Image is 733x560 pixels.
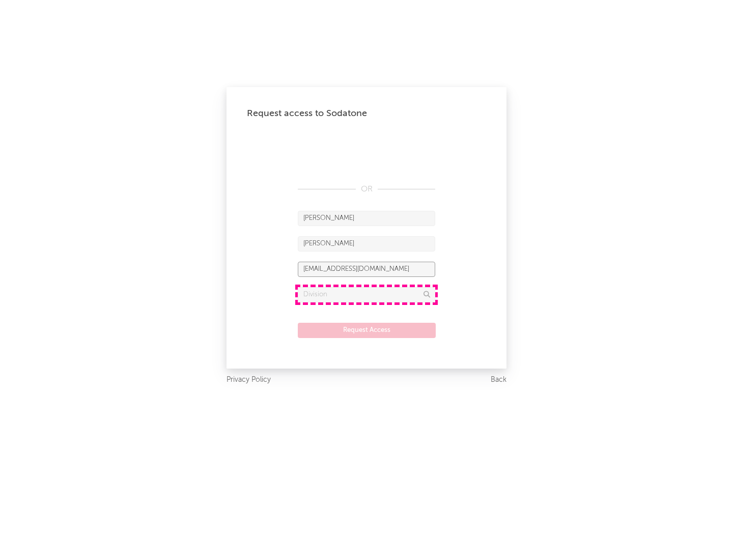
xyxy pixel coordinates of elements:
[491,374,506,386] a: Back
[298,236,435,251] input: Last Name
[298,211,435,226] input: First Name
[227,374,271,386] a: Privacy Policy
[298,287,435,302] input: Division
[298,262,435,277] input: Email
[298,183,435,195] div: OR
[298,323,436,338] button: Request Access
[247,107,486,120] div: Request access to Sodatone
